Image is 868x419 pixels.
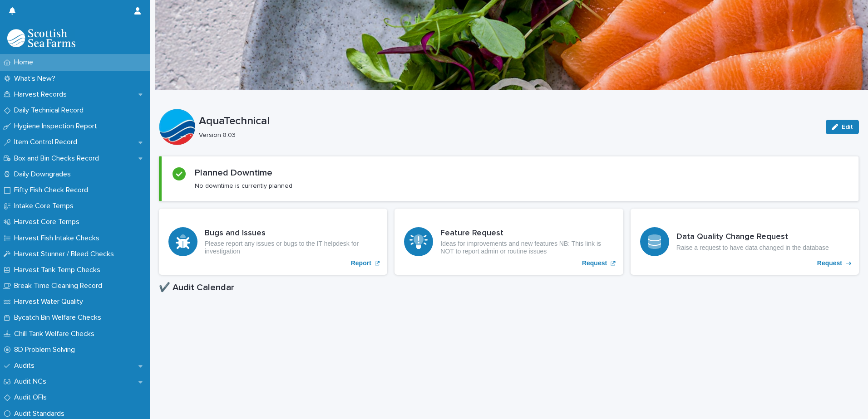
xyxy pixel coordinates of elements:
[10,313,108,322] p: Bycatch Bin Welfare Checks
[826,120,859,134] button: Edit
[205,229,378,239] h3: Bugs and Issues
[631,209,859,275] a: Request
[10,218,87,226] p: Harvest Core Temps
[199,115,819,128] p: AquaTechnical
[7,29,75,47] img: mMrefqRFQpe26GRNOUkG
[10,90,74,99] p: Harvest Records
[351,259,371,267] p: Report
[195,167,272,178] h2: Planned Downtime
[817,259,842,267] p: Request
[676,232,829,242] h3: Data Quality Change Request
[395,209,623,275] a: Request
[195,182,292,190] p: No downtime is currently planned
[10,202,81,210] p: Intake Core Temps
[10,297,90,306] p: Harvest Water Quality
[582,259,607,267] p: Request
[10,282,109,290] p: Break Time Cleaning Record
[159,282,859,293] h1: ✔️ Audit Calendar
[10,186,95,195] p: Fifty Fish Check Record
[10,377,54,386] p: Audit NCs
[10,393,54,402] p: Audit OFIs
[440,240,613,255] p: Ideas for improvements and new features NB: This link is NOT to report admin or routine issues
[205,240,378,255] p: Please report any issues or bugs to the IT helpdesk for investigation
[10,266,108,274] p: Harvest Tank Temp Checks
[10,234,107,243] p: Harvest Fish Intake Checks
[10,122,104,131] p: Hygiene Inspection Report
[676,244,829,252] p: Raise a request to have data changed in the database
[10,170,78,179] p: Daily Downgrades
[10,74,63,83] p: What's New?
[10,106,91,115] p: Daily Technical Record
[10,361,42,370] p: Audits
[10,409,72,418] p: Audit Standards
[10,154,106,163] p: Box and Bin Checks Record
[10,58,40,67] p: Home
[842,124,853,130] span: Edit
[10,330,102,338] p: Chill Tank Welfare Checks
[440,229,613,239] h3: Feature Request
[159,209,387,275] a: Report
[10,138,84,146] p: Item Control Record
[10,250,121,258] p: Harvest Stunner / Bleed Checks
[10,346,82,354] p: 8D Problem Solving
[199,132,815,139] p: Version 8.03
